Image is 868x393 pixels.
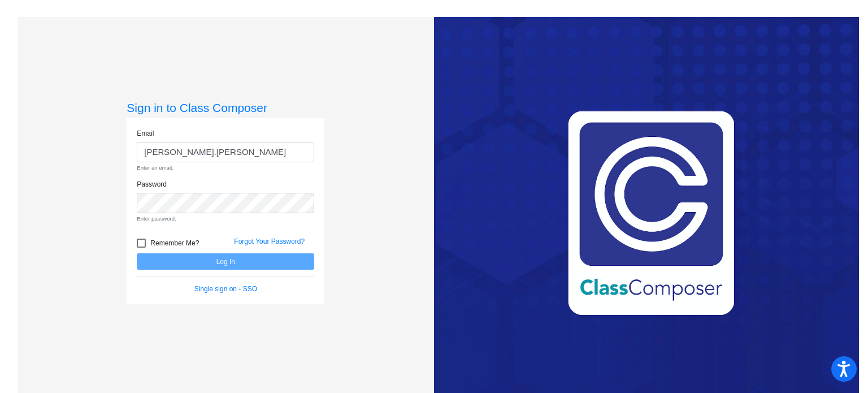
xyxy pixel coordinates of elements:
[234,237,305,245] a: Forgot Your Password?
[127,101,324,115] h3: Sign in to Class Composer
[137,128,154,139] label: Email
[137,164,314,172] small: Enter an email.
[194,285,257,293] a: Single sign on - SSO
[137,215,314,223] small: Enter password.
[137,253,314,270] button: Log In
[150,236,199,250] span: Remember Me?
[137,179,167,189] label: Password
